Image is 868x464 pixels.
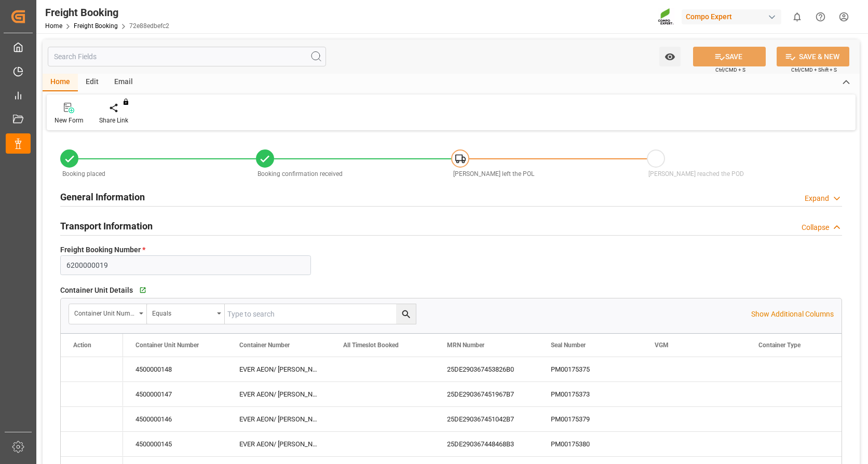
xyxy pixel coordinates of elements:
span: VGM [655,342,669,349]
button: SAVE [693,47,766,66]
h2: Transport Information [60,219,153,233]
button: Compo Expert [682,7,785,26]
h2: General Information [60,190,145,204]
a: Freight Booking [74,22,118,30]
span: Container Number [239,342,290,349]
div: EVER AEON/ [PERSON_NAME] [227,432,331,456]
span: Container Type [758,342,801,349]
div: Press SPACE to select this row. [61,382,123,407]
div: 4500000146 [123,407,227,431]
div: EVER AEON/ [PERSON_NAME] [227,382,331,406]
span: Booking placed [62,170,105,178]
div: 25DE290367451042B7 [435,407,538,431]
div: 25DE290367453826B0 [435,357,538,381]
div: Freight Booking [45,5,169,20]
span: Ctrl/CMD + Shift + S [791,66,837,74]
span: [PERSON_NAME] reached the POD [648,170,744,178]
div: PM00175379 [538,407,642,431]
img: Screenshot%202023-09-29%20at%2010.02.21.png_1712312052.png [658,8,674,26]
button: search button [396,304,416,324]
input: Type to search [225,304,416,324]
button: open menu [69,304,147,324]
div: 25DE290367448468B3 [435,432,538,456]
div: PM00175375 [538,357,642,381]
div: 25DE290367451967B7 [435,382,538,406]
input: Search Fields [48,47,326,66]
div: PM00175373 [538,382,642,406]
div: EVER AEON/ [PERSON_NAME] [227,357,331,381]
button: open menu [147,304,225,324]
span: Container Unit Details [60,285,133,296]
div: Press SPACE to select this row. [61,407,123,432]
span: Booking confirmation received [257,170,343,178]
a: Home [45,22,62,30]
div: EVER AEON/ [PERSON_NAME] [227,407,331,431]
div: Collapse [802,222,829,233]
button: show 0 new notifications [785,5,809,29]
div: 4500000147 [123,382,227,406]
button: open menu [659,47,681,66]
span: All Timeslot Booked [343,342,399,349]
p: Show Additional Columns [751,309,834,320]
div: Container Unit Number [74,306,135,318]
span: Seal Number [551,342,586,349]
span: Ctrl/CMD + S [715,66,745,74]
div: Compo Expert [682,9,781,24]
div: Edit [78,74,106,91]
div: Home [43,74,78,91]
div: Press SPACE to select this row. [61,432,123,457]
div: Equals [152,306,213,318]
div: 4500000145 [123,432,227,456]
button: SAVE & NEW [777,47,849,66]
div: Press SPACE to select this row. [61,357,123,382]
div: PM00175380 [538,432,642,456]
div: Expand [805,193,829,204]
div: 4500000148 [123,357,227,381]
div: Action [73,342,91,349]
span: [PERSON_NAME] left the POL [453,170,534,178]
button: Help Center [809,5,832,29]
div: New Form [55,116,84,125]
span: MRN Number [447,342,484,349]
div: Email [106,74,141,91]
span: Container Unit Number [135,342,199,349]
span: Freight Booking Number [60,244,145,255]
